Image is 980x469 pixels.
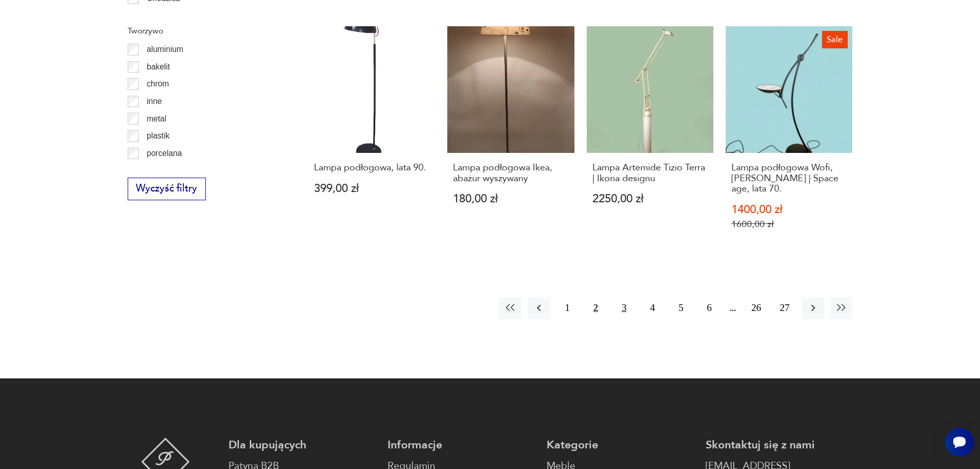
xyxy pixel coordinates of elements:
[229,438,375,453] p: Dla kupujących
[745,297,767,319] button: 26
[147,43,183,56] p: aluminium
[453,163,569,184] h3: Lampa podłogowa Ikea, abażur wyszywany
[592,163,708,184] h3: Lampa Artemide Tizio Terra | Ikona designu
[731,163,847,194] h3: Lampa podłogowa Wofi, [PERSON_NAME] | Space age, lata 70.
[128,178,206,200] button: Wyczyść filtry
[726,26,852,254] a: SaleLampa podłogowa Wofi, Luigi Colani | Space age, lata 70.Lampa podłogowa Wofi, [PERSON_NAME] |...
[731,219,847,230] p: 1600,00 zł
[585,297,607,319] button: 2
[147,77,169,91] p: chrom
[453,194,569,204] p: 180,00 zł
[641,297,663,319] button: 4
[587,26,713,254] a: Lampa Artemide Tizio Terra | Ikona designuLampa Artemide Tizio Terra | Ikona designu2250,00 zł
[147,95,162,108] p: inne
[592,194,708,204] p: 2250,00 zł
[774,297,796,319] button: 27
[945,428,974,457] iframe: Smartsupp widget button
[147,112,166,126] p: metal
[447,26,574,254] a: Lampa podłogowa Ikea, abażur wyszywanyLampa podłogowa Ikea, abażur wyszywany180,00 zł
[706,438,852,453] p: Skontaktuj się z nami
[731,204,847,215] p: 1400,00 zł
[314,163,430,173] h3: Lampa podłogowa, lata 90.
[147,129,169,143] p: plastik
[388,438,534,453] p: Informacje
[147,164,172,177] p: porcelit
[314,183,430,194] p: 399,00 zł
[670,297,692,319] button: 5
[613,297,635,319] button: 3
[147,60,170,74] p: bakelit
[147,147,182,160] p: porcelana
[698,297,721,319] button: 6
[128,24,279,38] p: Tworzywo
[547,438,693,453] p: Kategorie
[308,26,435,254] a: Lampa podłogowa, lata 90.Lampa podłogowa, lata 90.399,00 zł
[147,9,178,22] p: Ćmielów
[556,297,579,319] button: 1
